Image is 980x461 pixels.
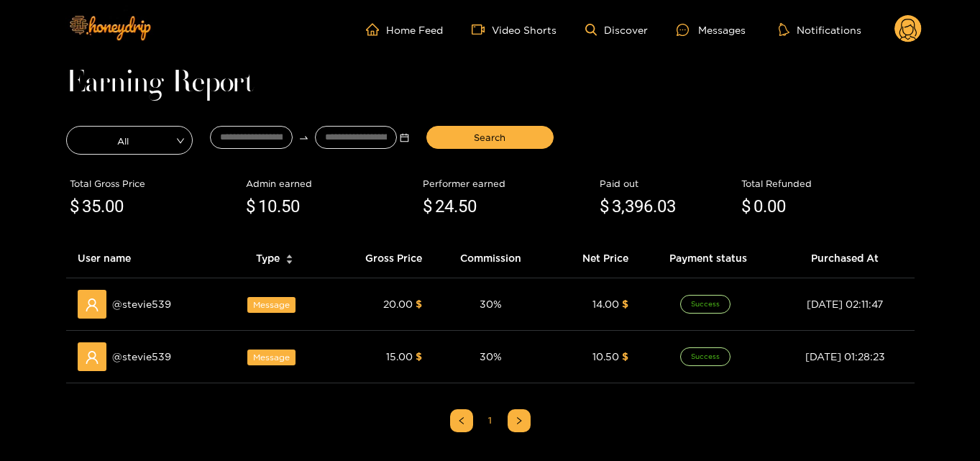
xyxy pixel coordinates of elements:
[247,297,296,313] span: Message
[423,193,432,221] span: $
[70,176,239,191] div: Total Gross Price
[112,349,171,365] span: @ stevie539
[457,416,466,425] span: left
[622,298,628,309] span: $
[67,130,193,150] span: All
[246,176,416,191] div: Admin earned
[435,196,454,216] span: 24
[112,296,171,312] span: @ stevie539
[680,295,731,314] span: Success
[805,351,885,362] span: [DATE] 01:28:23
[612,196,653,216] span: 3,396
[256,250,280,266] span: Type
[416,351,422,362] span: $
[508,409,531,432] button: right
[680,347,731,366] span: Success
[741,176,911,191] div: Total Refunded
[807,298,883,309] span: [DATE] 02:11:47
[763,196,786,216] span: .00
[101,196,124,216] span: .00
[66,73,915,93] h1: Earning Report
[472,23,492,36] span: video-camera
[774,22,866,37] button: Notifications
[480,351,502,362] span: 30 %
[653,196,676,216] span: .03
[82,196,101,216] span: 35
[383,298,413,309] span: 20.00
[592,298,619,309] span: 14.00
[366,23,443,36] a: Home Feed
[258,196,277,216] span: 10
[246,193,255,221] span: $
[754,196,763,216] span: 0
[426,126,554,149] button: Search
[70,193,79,221] span: $
[640,239,776,278] th: Payment status
[479,409,502,432] li: 1
[472,23,557,36] a: Video Shorts
[480,298,502,309] span: 30 %
[285,258,293,266] span: caret-down
[298,132,309,143] span: swap-right
[508,409,531,432] li: Next Page
[480,410,501,432] a: 1
[776,239,915,278] th: Purchased At
[326,239,434,278] th: Gross Price
[386,351,413,362] span: 15.00
[285,252,293,260] span: caret-up
[277,196,300,216] span: .50
[454,196,477,216] span: .50
[600,176,734,191] div: Paid out
[622,351,628,362] span: $
[298,132,309,143] span: to
[592,351,619,362] span: 10.50
[85,350,99,365] span: user
[66,239,223,278] th: User name
[474,130,505,145] span: Search
[600,193,609,221] span: $
[247,350,296,365] span: Message
[434,239,547,278] th: Commission
[741,193,751,221] span: $
[585,24,648,36] a: Discover
[450,409,473,432] button: left
[677,22,746,38] div: Messages
[450,409,473,432] li: Previous Page
[85,298,99,312] span: user
[515,416,523,425] span: right
[547,239,640,278] th: Net Price
[416,298,422,309] span: $
[366,23,386,36] span: home
[423,176,592,191] div: Performer earned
